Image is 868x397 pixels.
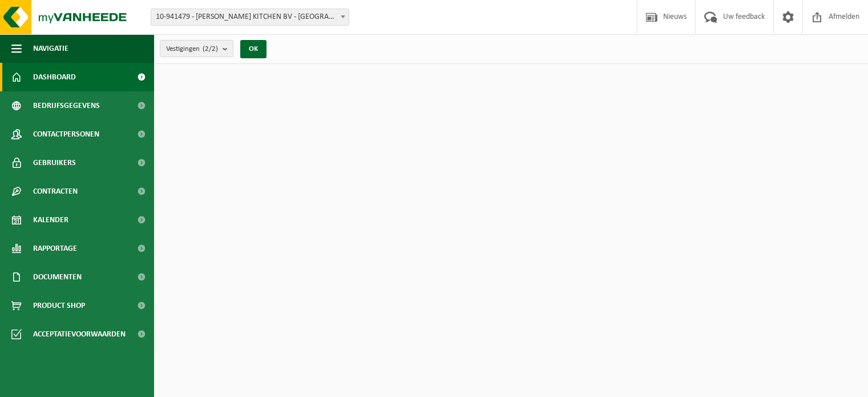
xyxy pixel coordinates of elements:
span: Navigatie [33,34,68,63]
count: (2/2) [203,45,218,53]
button: Vestigingen(2/2) [160,40,233,57]
span: Rapportage [33,234,77,263]
span: Acceptatievoorwaarden [33,320,126,348]
span: Dashboard [33,63,76,91]
button: OK [240,40,267,58]
span: Kalender [33,206,68,234]
span: 10-941479 - HERMAN MAES KITCHEN BV - HARELBEKE [151,9,349,26]
span: Vestigingen [166,41,218,58]
span: Bedrijfsgegevens [33,91,100,120]
span: Contactpersonen [33,120,99,149]
span: 10-941479 - HERMAN MAES KITCHEN BV - HARELBEKE [151,9,349,25]
span: Gebruikers [33,149,76,177]
span: Documenten [33,263,82,291]
span: Product Shop [33,291,85,320]
span: Contracten [33,177,78,206]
